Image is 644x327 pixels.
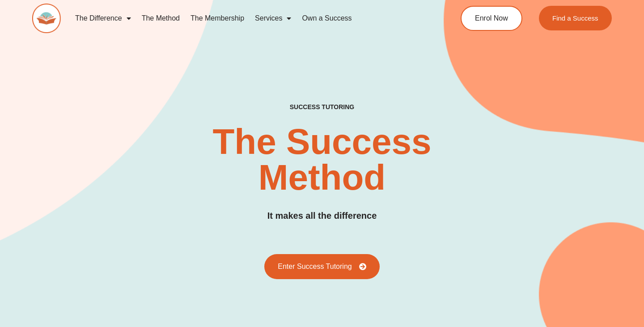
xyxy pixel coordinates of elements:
a: Enter Success Tutoring [264,254,379,279]
a: Services [250,8,297,29]
a: The Method [136,8,185,29]
a: Enrol Now [461,6,522,31]
h4: SUCCESS TUTORING​ [236,103,408,111]
nav: Menu [70,8,428,29]
h2: The Success Method [191,124,453,195]
span: Enrol Now [475,15,508,22]
span: Find a Success [552,15,598,21]
span: Enter Success Tutoring [278,263,352,270]
a: The Difference [70,8,136,29]
a: Own a Success [297,8,357,29]
h3: It makes all the difference [267,209,377,223]
a: The Membership [185,8,250,29]
a: Find a Success [539,6,612,30]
